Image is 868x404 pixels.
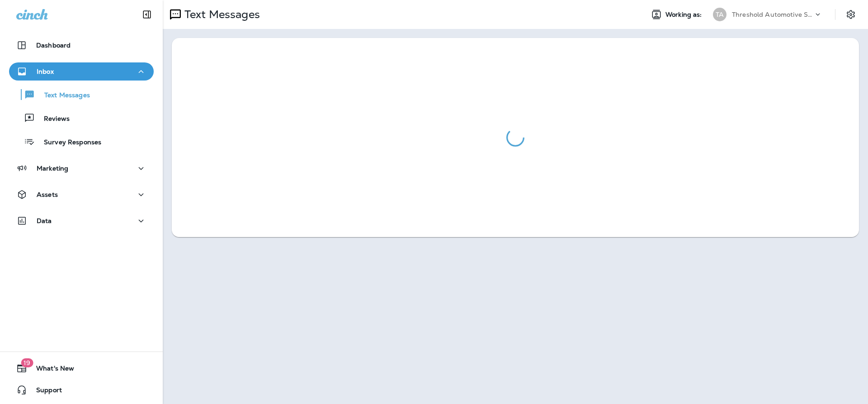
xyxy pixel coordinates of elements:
[9,62,154,81] button: Inbox
[27,365,74,375] span: What's New
[37,68,54,75] p: Inbox
[37,217,52,224] p: Data
[36,42,71,49] p: Dashboard
[9,381,154,399] button: Support
[9,359,154,377] button: 19What's New
[9,212,154,230] button: Data
[181,8,260,21] p: Text Messages
[37,191,58,198] p: Assets
[9,132,154,151] button: Survey Responses
[35,138,101,147] p: Survey Responses
[21,358,33,367] span: 19
[9,159,154,177] button: Marketing
[35,91,90,100] p: Text Messages
[35,115,70,124] p: Reviews
[9,36,154,54] button: Dashboard
[732,11,813,18] p: Threshold Automotive Service dba Grease Monkey
[27,386,62,397] span: Support
[713,8,726,21] div: TA
[843,6,859,23] button: Settings
[665,11,704,19] span: Working as:
[37,165,68,172] p: Marketing
[134,5,160,24] button: Collapse Sidebar
[9,85,154,104] button: Text Messages
[9,109,154,128] button: Reviews
[9,185,154,204] button: Assets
